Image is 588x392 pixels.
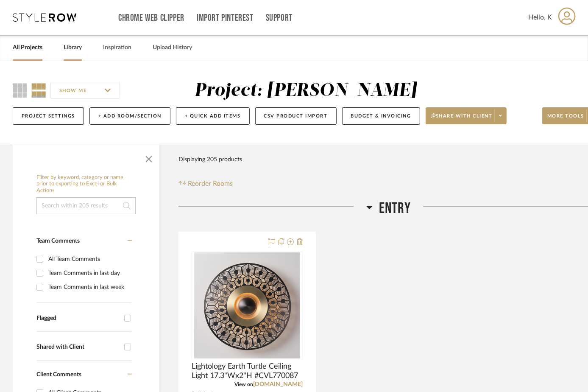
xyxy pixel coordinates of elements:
[48,266,130,280] div: Team Comments in last day
[103,42,131,53] a: Inspiration
[176,107,250,125] button: + Quick Add Items
[528,12,552,22] span: Hello, K
[36,372,81,378] span: Client Comments
[342,107,420,125] button: Budget & Invoicing
[178,179,233,189] button: Reorder Rooms
[253,381,303,387] a: [DOMAIN_NAME]
[13,42,42,53] a: All Projects
[89,107,170,125] button: + Add Room/Section
[153,42,192,53] a: Upload History
[13,107,84,125] button: Project Settings
[266,14,293,22] a: Support
[431,113,493,126] span: Share with client
[197,14,254,22] a: Import Pinterest
[547,113,584,126] span: More tools
[64,42,82,53] a: Library
[36,315,120,322] div: Flagged
[188,179,233,189] span: Reorder Rooms
[426,107,507,124] button: Share with client
[194,252,300,358] img: Lightology Earth Turtle Ceiling Light 17.3"Wx2"H #CVL770087
[195,82,417,100] div: Project: [PERSON_NAME]
[379,199,411,218] span: Entry
[178,151,242,168] div: Displaying 205 products
[36,174,136,194] h6: Filter by keyword, category or name prior to exporting to Excel or Bulk Actions
[255,107,337,125] button: CSV Product Import
[36,197,136,214] input: Search within 205 results
[48,280,130,294] div: Team Comments in last week
[140,149,157,166] button: Close
[36,238,80,244] span: Team Comments
[36,344,120,351] div: Shared with Client
[192,362,303,381] span: Lightology Earth Turtle Ceiling Light 17.3"Wx2"H #CVL770087
[118,14,184,22] a: Chrome Web Clipper
[48,252,130,266] div: All Team Comments
[234,382,253,387] span: View on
